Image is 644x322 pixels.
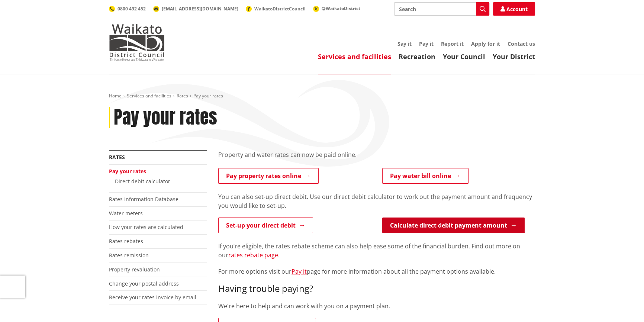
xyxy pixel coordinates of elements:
[109,294,196,301] a: Receive your rates invoice by email
[127,93,171,99] a: Services and facilities
[399,52,435,61] a: Recreation
[218,168,319,184] a: Pay property rates online
[109,6,146,12] a: 0800 492 452
[218,242,535,260] p: If you’re eligible, the rates rebate scheme can also help ease some of the financial burden. Find...
[109,280,179,287] a: Change your postal address
[382,218,525,233] a: Calculate direct debit payment amount
[394,2,489,16] input: Search input
[117,6,146,12] span: 0800 492 452
[443,52,485,61] a: Your Council
[153,6,238,12] a: [EMAIL_ADDRESS][DOMAIN_NAME]
[162,6,238,12] span: [EMAIL_ADDRESS][DOMAIN_NAME]
[313,5,360,12] a: @WaikatoDistrict
[218,283,535,294] h3: Having trouble paying?
[109,223,183,231] a: How your rates are calculated
[493,2,535,16] a: Account
[218,192,535,210] p: You can also set-up direct debit. Use our direct debit calculator to work out the payment amount ...
[218,218,313,233] a: Set-up your direct debit
[218,302,535,310] p: We're here to help and can work with you on a payment plan.
[109,196,178,203] a: Rates Information Database
[114,107,217,128] h1: Pay your rates
[109,154,125,161] a: Rates
[109,210,143,217] a: Water meters
[246,6,306,12] a: WaikatoDistrictCouncil
[193,93,223,99] span: Pay your rates
[397,40,412,47] a: Say it
[109,252,149,259] a: Rates remission
[382,168,468,184] a: Pay water bill online
[508,40,535,47] a: Contact us
[441,40,464,47] a: Report it
[318,52,391,61] a: Services and facilities
[254,6,306,12] span: WaikatoDistrictCouncil
[218,150,535,168] div: Property and water rates can now be paid online.
[218,267,535,276] p: For more options visit our page for more information about all the payment options available.
[471,40,500,47] a: Apply for it
[228,251,280,259] a: rates rebate page.
[109,168,146,175] a: Pay your rates
[115,178,170,185] a: Direct debit calculator
[493,52,535,61] a: Your District
[109,93,122,99] a: Home
[109,266,160,273] a: Property revaluation
[292,267,307,276] a: Pay it
[109,238,143,245] a: Rates rebates
[177,93,188,99] a: Rates
[109,24,165,61] img: Waikato District Council - Te Kaunihera aa Takiwaa o Waikato
[419,40,434,47] a: Pay it
[322,5,360,12] span: @WaikatoDistrict
[109,93,535,99] nav: breadcrumb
